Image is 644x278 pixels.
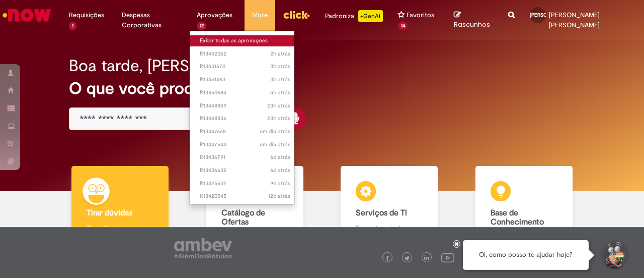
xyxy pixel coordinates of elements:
[190,61,300,72] a: Aberto R13451570 :
[463,240,589,270] div: Oi, como posso te ajudar hoje?
[197,22,207,30] span: 12
[441,251,454,264] img: logo_footer_youtube.png
[190,126,300,137] a: Aberto R13447668 :
[267,115,290,122] time: 26/08/2025 14:52:09
[268,192,290,200] span: 12d atrás
[260,141,290,148] time: 26/08/2025 10:45:29
[270,63,290,70] time: 27/08/2025 10:41:00
[405,256,410,261] img: logo_footer_twitter.png
[190,48,300,60] a: Aberto R13452062 :
[190,113,300,124] a: Aberto R13448836 :
[270,63,290,70] span: 3h atrás
[457,166,592,253] a: Base de Conhecimento Consulte e aprenda
[69,57,273,75] h2: Boa tarde, [PERSON_NAME]
[270,50,290,58] time: 27/08/2025 11:53:49
[190,152,300,163] a: Aberto R13436791 :
[599,240,629,270] button: Iniciar Conversa de Suporte
[174,238,232,258] img: logo_footer_ambev_rotulo_gray.png
[190,139,300,150] a: Aberto R13447544 :
[267,102,290,109] span: 23h atrás
[190,74,300,85] a: Aberto R13451463 :
[200,89,290,97] span: R13450684
[87,223,153,243] p: Tirar dúvidas com Lupi Assist e Gen Ai
[200,115,290,123] span: R13448836
[197,10,232,20] span: Aprovações
[87,208,132,218] b: Tirar dúvidas
[1,5,53,25] img: ServiceNow
[270,50,290,58] span: 2h atrás
[270,166,290,174] time: 21/08/2025 14:34:36
[270,76,290,83] time: 27/08/2025 10:27:35
[200,141,290,149] span: R13447544
[270,166,290,174] span: 6d atrás
[270,89,290,96] span: 5h atrás
[398,22,408,30] span: 14
[200,128,290,136] span: R13447668
[322,166,457,253] a: Serviços de TI Encontre ajuda
[53,166,188,253] a: Tirar dúvidas Tirar dúvidas com Lupi Assist e Gen Ai
[260,128,290,135] time: 26/08/2025 11:06:34
[190,100,300,112] a: Aberto R13448859 :
[407,10,434,20] span: Favoritos
[190,35,300,46] a: Exibir todas as aprovações
[270,76,290,83] span: 3h atrás
[454,20,490,29] span: Rascunhos
[200,63,290,71] span: R13451570
[270,180,290,187] time: 19/08/2025 08:01:49
[260,141,290,148] span: um dia atrás
[69,22,76,30] span: 1
[200,192,290,200] span: R13420545
[122,10,182,30] span: Despesas Corporativas
[356,208,407,218] b: Serviços de TI
[190,191,300,202] a: Aberto R13420545 :
[190,165,300,176] a: Aberto R13436632 :
[325,10,383,22] div: Padroniza
[200,166,290,175] span: R13436632
[270,153,290,161] span: 6d atrás
[267,115,290,122] span: 23h atrás
[200,50,290,58] span: R13452062
[549,11,600,29] span: [PERSON_NAME] [PERSON_NAME]
[270,89,290,96] time: 27/08/2025 08:15:05
[190,178,300,189] a: Aberto R13425532 :
[69,10,104,20] span: Requisições
[221,208,265,227] b: Catálogo de Ofertas
[200,180,290,188] span: R13425532
[424,255,429,261] img: logo_footer_linkedin.png
[200,153,290,161] span: R13436791
[283,7,310,22] img: click_logo_yellow_360x200.png
[268,192,290,200] time: 15/08/2025 14:26:15
[530,12,569,18] span: [PERSON_NAME]
[189,30,295,205] ul: Aprovações
[385,256,390,261] img: logo_footer_facebook.png
[200,102,290,110] span: R13448859
[252,10,268,20] span: More
[188,166,323,253] a: Catálogo de Ofertas Abra uma solicitação
[267,102,290,109] time: 26/08/2025 14:55:52
[491,208,544,227] b: Base de Conhecimento
[358,10,383,22] p: +GenAi
[270,153,290,161] time: 21/08/2025 14:58:20
[454,11,494,29] a: Rascunhos
[260,128,290,135] span: um dia atrás
[200,76,290,84] span: R13451463
[356,223,423,233] p: Encontre ajuda
[190,87,300,98] a: Aberto R13450684 :
[69,80,575,97] h2: O que você procura hoje?
[270,180,290,187] span: 9d atrás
